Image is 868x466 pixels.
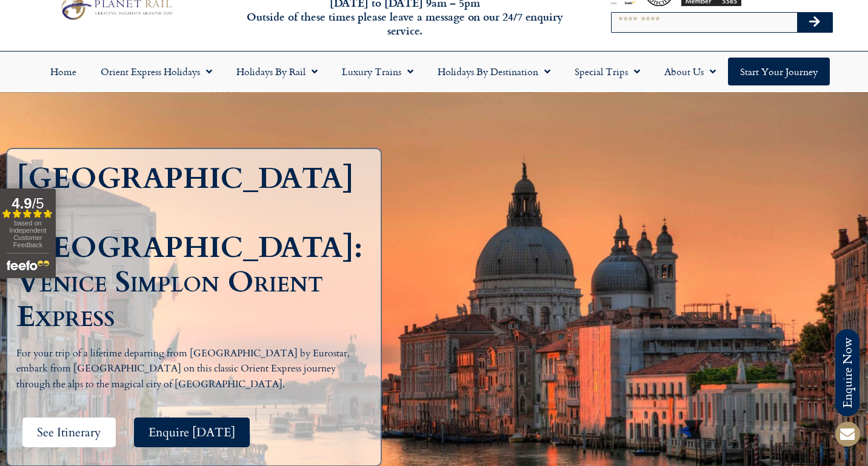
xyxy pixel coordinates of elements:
[426,58,563,85] a: Holidays by Destination
[37,425,101,440] span: See Itinerary
[6,58,862,85] nav: Menu
[224,58,330,85] a: Holidays by Rail
[797,13,832,32] button: Search
[563,58,652,85] a: Special Trips
[134,418,250,447] a: Enquire [DATE]
[88,58,224,85] a: Orient Express Holidays
[38,58,88,85] a: Home
[149,425,235,440] span: Enquire [DATE]
[22,418,116,447] a: See Itinerary
[16,161,362,334] h1: [GEOGRAPHIC_DATA] to [GEOGRAPHIC_DATA]: Venice Simplon Orient Express
[728,58,830,85] a: Start your Journey
[16,346,362,393] p: For your trip of a lifetime departing from [GEOGRAPHIC_DATA] by Eurostar, embark from [GEOGRAPHIC...
[652,58,728,85] a: About Us
[330,58,426,85] a: Luxury Trains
